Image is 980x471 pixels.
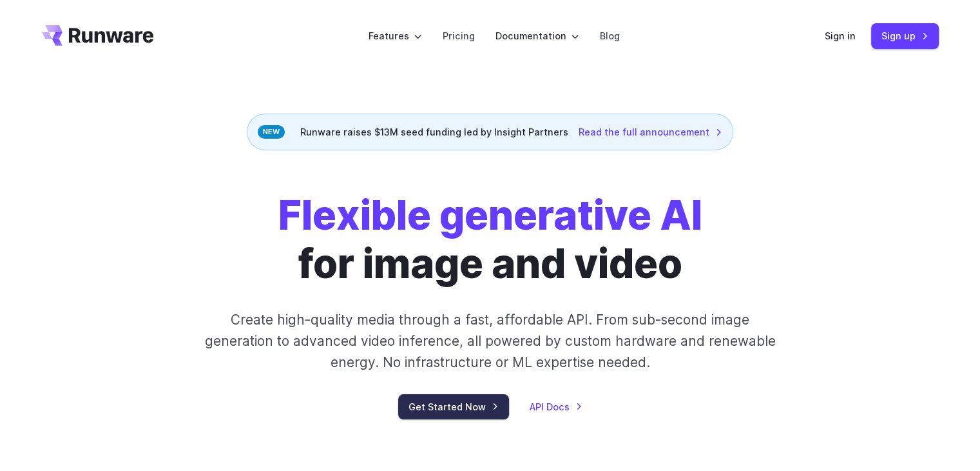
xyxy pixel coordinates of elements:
[278,192,702,288] h1: for image and video
[530,399,582,414] a: API Docs
[495,28,579,43] label: Documentation
[825,28,856,43] a: Sign in
[600,28,620,43] a: Blog
[42,25,154,46] a: Go to /
[369,28,422,43] label: Features
[579,125,722,139] a: Read the full announcement
[203,309,777,374] p: Create high-quality media through a fast, affordable API. From sub-second image generation to adv...
[443,28,475,43] a: Pricing
[247,114,733,150] div: Runware raises $13M seed funding led by Insight Partners
[398,394,509,419] a: Get Started Now
[871,23,939,48] a: Sign up
[278,191,702,239] strong: Flexible generative AI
